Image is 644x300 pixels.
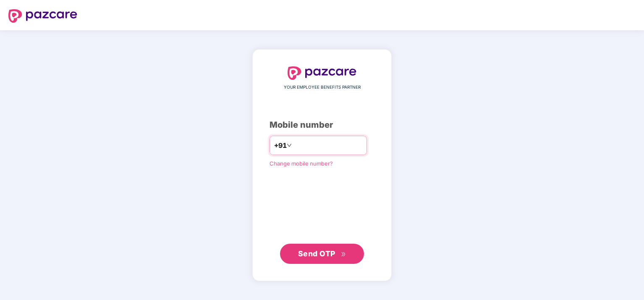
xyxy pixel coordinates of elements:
[8,9,77,23] img: logo
[270,118,374,132] div: Mobile number
[274,140,287,151] span: +91
[284,84,361,91] span: YOUR EMPLOYEE BENEFITS PARTNER
[298,249,335,258] span: Send OTP
[280,244,364,264] button: Send OTPdouble-right
[287,143,292,148] span: down
[341,252,346,257] span: double-right
[270,160,333,167] a: Change mobile number?
[288,66,356,80] img: logo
